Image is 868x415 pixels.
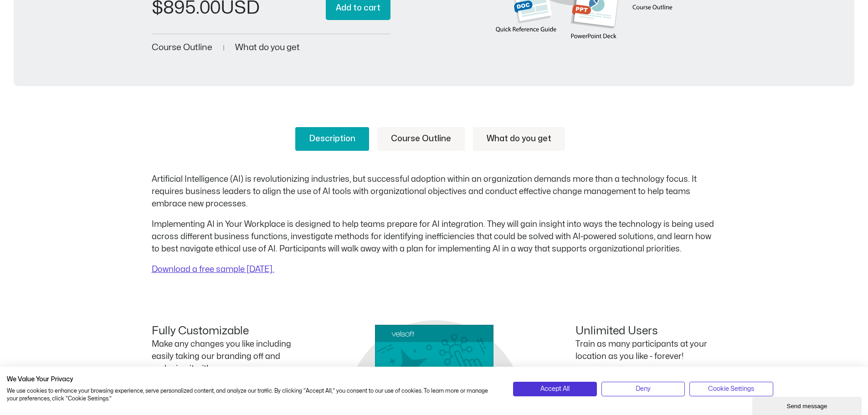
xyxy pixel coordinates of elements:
span: Accept All [540,384,570,394]
h2: We Value Your Privacy [7,375,499,384]
a: Download a free sample [DATE]. [152,266,274,273]
p: Make any changes you like including easily taking our branding off and replacing it with yours. [152,338,293,375]
a: What do you get [235,43,300,52]
p: We use cookies to enhance your browsing experience, serve personalized content, and analyze our t... [7,387,499,403]
iframe: chat widget [752,395,863,415]
button: Adjust cookie preferences [689,382,773,396]
a: Course Outline [152,43,212,52]
button: Accept all cookies [513,382,596,396]
p: Train as many participants at your location as you like - forever! [575,338,717,363]
h4: Fully Customizable [152,325,293,338]
p: Artificial Intelligence (AI) is revolutionizing industries, but successful adoption within an org... [152,173,717,210]
a: What do you get [473,127,565,151]
span: Deny [636,384,651,394]
span: Cookie Settings [708,384,754,394]
a: Description [295,127,369,151]
p: Implementing AI in Your Workplace is designed to help teams prepare for AI integration. They will... [152,218,717,255]
h4: Unlimited Users [575,325,717,338]
button: Deny all cookies [601,382,685,396]
a: Course Outline [377,127,465,151]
